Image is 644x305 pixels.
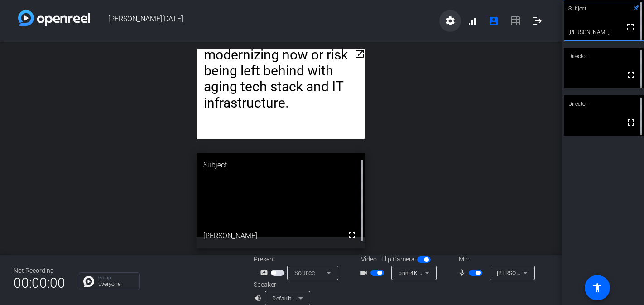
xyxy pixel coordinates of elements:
mat-icon: fullscreen [625,117,636,128]
mat-icon: logout [532,15,543,26]
mat-icon: fullscreen [346,230,357,241]
p: Everyone [98,281,135,287]
mat-icon: account_box [488,15,499,26]
div: Present [254,255,344,264]
div: Speaker [254,280,308,290]
div: Director [564,48,644,65]
span: Video [361,255,377,264]
mat-icon: accessibility [592,282,603,293]
mat-icon: settings [445,15,456,26]
mat-icon: open_in_new [354,49,365,59]
span: 00:00:00 [14,272,65,294]
div: Not Recording [14,266,65,275]
span: Source [294,269,315,276]
mat-icon: mic_none [458,267,469,278]
p: Group [98,275,135,280]
span: [PERSON_NAME][DATE] [90,10,439,32]
img: Chat Icon [83,276,94,287]
div: Subject [197,153,365,177]
button: signal_cellular_alt [461,10,483,32]
span: Flip Camera [381,255,415,264]
mat-icon: volume_up [254,293,264,304]
mat-icon: fullscreen [625,22,636,33]
div: Mic [450,255,540,264]
span: [PERSON_NAME] (b58e:0005) [497,269,575,276]
mat-icon: videocam_outline [360,267,370,278]
mat-icon: fullscreen [625,69,636,80]
span: onn 4K Webcam (3938:1390) [399,269,477,276]
mat-icon: screen_share_outline [260,267,271,278]
img: white-gradient.svg [18,10,90,26]
div: Director [564,95,644,113]
span: Default - MacBook Pro Speakers (Built-in) [272,295,381,302]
